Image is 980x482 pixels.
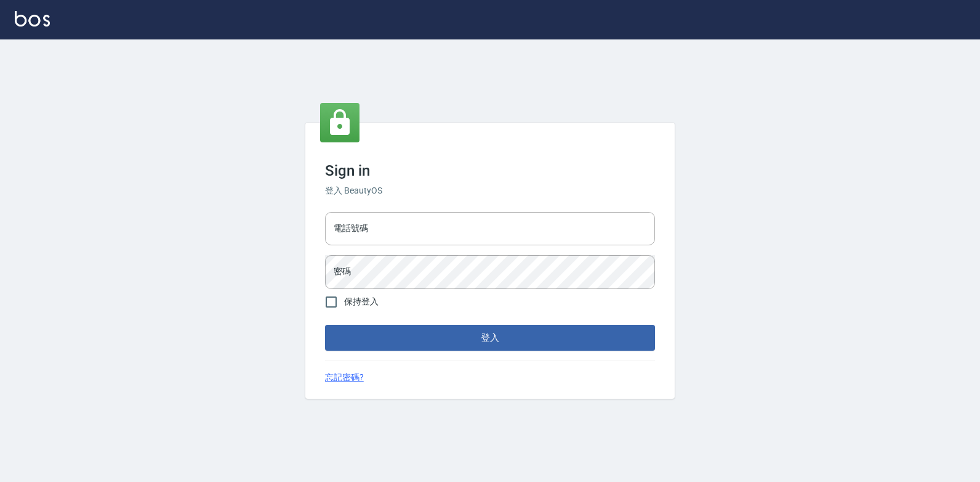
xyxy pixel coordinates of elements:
[325,371,364,384] a: 忘記密碼?
[15,11,50,27] img: Logo
[325,162,655,179] h3: Sign in
[325,325,655,351] button: 登入
[344,295,379,308] span: 保持登入
[325,184,655,197] h6: 登入 BeautyOS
